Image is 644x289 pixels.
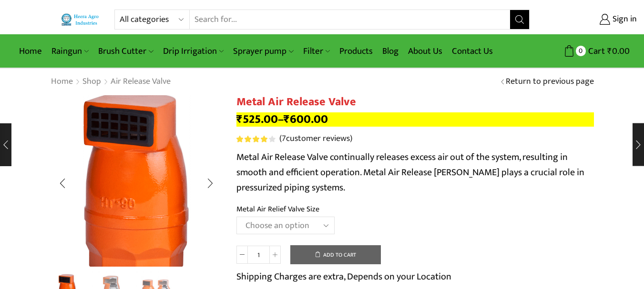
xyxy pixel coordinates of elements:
span: 0 [576,46,586,56]
div: Rated 4.14 out of 5 [236,136,275,142]
a: Filter [298,40,335,62]
bdi: 0.00 [607,44,630,59]
input: Product quantity [248,246,269,264]
bdi: 525.00 [236,110,278,129]
a: Home [14,40,47,62]
a: 0 Cart ₹0.00 [539,42,630,60]
span: Sign in [610,13,637,26]
button: Search button [510,10,529,29]
a: Sprayer pump [228,40,298,62]
input: Search for... [190,10,510,29]
a: (7customer reviews) [279,133,352,145]
a: Contact Us [447,40,498,62]
bdi: 600.00 [284,110,328,129]
span: ₹ [284,110,290,129]
a: Home [51,76,73,88]
a: Shop [82,76,102,88]
a: Drip Irrigation [158,40,228,62]
a: Products [335,40,378,62]
span: ₹ [236,110,243,129]
p: Shipping Charges are extra, Depends on your Location [236,269,451,284]
nav: Breadcrumb [51,76,171,88]
label: Metal Air Relief Valve Size [236,204,319,215]
a: Return to previous page [506,76,594,88]
button: Add to cart [290,245,381,264]
span: Cart [586,45,605,58]
p: Metal Air Release Valve continually releases excess air out of the system, resulting in smooth an... [236,149,594,195]
span: 7 [282,131,286,146]
a: Sign in [544,11,637,28]
div: Previous slide [51,171,74,195]
span: ₹ [607,44,612,59]
a: About Us [403,40,447,62]
a: Raingun [47,40,93,62]
a: Blog [378,40,403,62]
p: – [236,112,594,127]
a: Air Release Valve [110,76,171,88]
span: Rated out of 5 based on customer ratings [236,136,268,142]
span: 7 [236,136,277,142]
h1: Metal Air Release Valve [236,95,594,109]
div: 1 / 3 [51,95,222,267]
div: Next slide [198,171,222,195]
a: Brush Cutter [93,40,158,62]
